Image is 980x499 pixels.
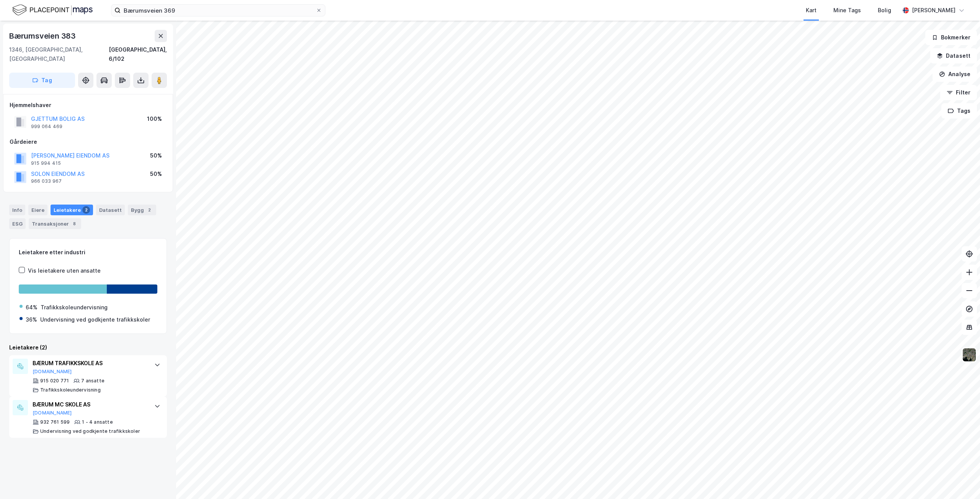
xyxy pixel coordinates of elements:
[29,218,81,229] div: Transaksjoner
[9,218,26,229] div: ESG
[31,124,62,130] div: 999 064 469
[82,419,113,425] div: 1 - 4 ansatte
[878,6,891,15] div: Bolig
[33,359,147,368] div: BÆRUM TRAFIKKSKOLE AS
[33,369,72,375] button: [DOMAIN_NAME]
[28,266,101,275] div: Vis leietakere uten ansatte
[942,462,980,499] div: Kontrollprogram for chat
[150,151,162,160] div: 50%
[147,114,162,124] div: 100%
[40,428,140,434] div: Undervisning ved godkjente trafikkskoler
[9,205,25,215] div: Info
[26,303,38,312] div: 64%
[10,137,167,146] div: Gårdeiere
[9,343,167,352] div: Leietakere (2)
[28,205,47,215] div: Eiere
[145,206,153,214] div: 2
[12,3,93,17] img: logo.f888ab2527a4732fd821a326f86c7f29.svg
[51,205,93,215] div: Leietakere
[121,5,316,16] input: Søk på adresse, matrikkel, gårdeiere, leietakere eller personer
[9,73,75,88] button: Tag
[31,160,61,166] div: 915 994 415
[128,205,156,215] div: Bygg
[9,45,109,63] div: 1346, [GEOGRAPHIC_DATA], [GEOGRAPHIC_DATA]
[933,67,977,82] button: Analyse
[806,6,817,15] div: Kart
[96,205,125,215] div: Datasett
[150,169,162,179] div: 50%
[930,48,977,63] button: Datasett
[31,178,62,184] div: 966 033 967
[33,400,147,409] div: BÆRUM MC SKOLE AS
[19,248,157,257] div: Leietakere etter industri
[40,315,150,324] div: Undervisning ved godkjente trafikkskoler
[962,348,977,362] img: 9k=
[941,103,977,119] button: Tags
[82,206,90,214] div: 2
[41,303,108,312] div: Trafikkskoleundervisning
[912,6,955,15] div: [PERSON_NAME]
[940,85,977,100] button: Filter
[833,6,861,15] div: Mine Tags
[10,101,167,110] div: Hjemmelshaver
[40,378,69,384] div: 915 020 771
[40,419,70,425] div: 932 761 599
[925,30,977,45] button: Bokmerker
[40,387,101,393] div: Trafikkskoleundervisning
[109,45,167,63] div: [GEOGRAPHIC_DATA], 6/102
[33,410,72,416] button: [DOMAIN_NAME]
[26,315,37,324] div: 36%
[70,220,78,228] div: 8
[81,378,105,384] div: 7 ansatte
[9,30,77,42] div: Bærumsveien 383
[942,462,980,499] iframe: Chat Widget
